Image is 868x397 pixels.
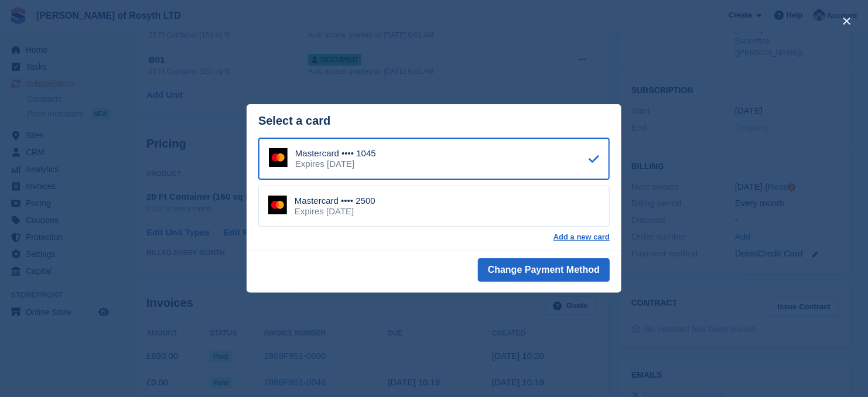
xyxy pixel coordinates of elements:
[478,258,610,282] button: Change Payment Method
[553,232,610,242] a: Add a new card
[295,196,375,206] div: Mastercard •••• 2500
[258,114,610,128] div: Select a card
[295,206,375,217] div: Expires [DATE]
[838,12,856,30] button: close
[269,148,288,167] img: Mastercard Logo
[295,159,376,169] div: Expires [DATE]
[268,196,287,214] img: Mastercard Logo
[295,148,376,159] div: Mastercard •••• 1045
